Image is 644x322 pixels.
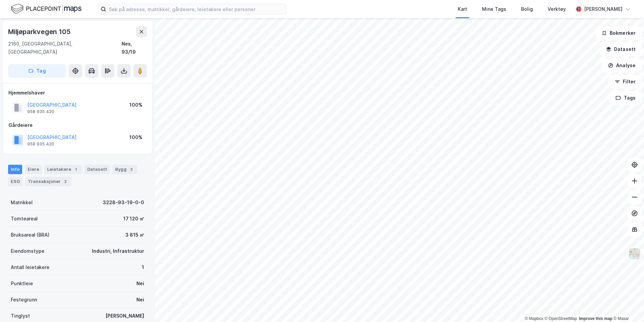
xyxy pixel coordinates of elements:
img: logo.f888ab2527a4732fd821a326f86c7f29.svg [11,3,82,15]
div: [PERSON_NAME] [105,312,144,320]
div: Miljøparkvegen 105 [8,26,72,37]
button: Tags [610,91,641,105]
div: Verktøy [548,5,566,13]
div: Industri, Infrastruktur [92,247,144,255]
div: 3228-93-19-0-0 [103,198,144,207]
button: Analyse [602,59,641,72]
div: Leietakere [44,165,82,174]
div: Punktleie [11,279,33,288]
div: 958 935 420 [27,141,54,147]
div: 1 [142,263,144,271]
div: 100% [129,133,142,141]
div: Info [8,165,22,174]
div: Kontrollprogram for chat [610,290,644,322]
input: Søk på adresse, matrikkel, gårdeiere, leietakere eller personer [106,4,286,14]
div: Bolig [521,5,533,13]
div: 3 [128,166,135,173]
img: Z [628,247,641,260]
a: Improve this map [579,316,612,321]
a: OpenStreetMap [545,316,577,321]
div: Datasett [85,165,110,174]
button: Datasett [600,43,641,56]
div: Transaksjoner [25,177,71,186]
div: Tomteareal [11,215,38,223]
div: Mine Tags [482,5,506,13]
div: Nei [136,296,144,304]
div: Festegrunn [11,296,37,304]
button: Tag [8,64,66,78]
div: Gårdeiere [8,121,147,129]
div: Bruksareal (BRA) [11,231,50,239]
div: Bygg [112,165,137,174]
div: 3 [62,178,69,185]
div: ESG [8,177,23,186]
button: Filter [609,75,641,88]
div: 3 815 ㎡ [125,231,144,239]
div: Hjemmelshaver [8,89,147,97]
div: 1 [72,166,79,173]
div: Kart [458,5,467,13]
div: 2160, [GEOGRAPHIC_DATA], [GEOGRAPHIC_DATA] [8,40,122,56]
div: 17 120 ㎡ [123,215,144,223]
iframe: Chat Widget [610,290,644,322]
div: Antall leietakere [11,263,50,271]
button: Bokmerker [596,26,641,40]
div: Nei [136,279,144,288]
div: Nes, 93/19 [122,40,147,56]
div: Tinglyst [11,312,30,320]
div: Eiendomstype [11,247,44,255]
div: Eiere [25,165,42,174]
a: Mapbox [525,316,543,321]
div: 100% [129,101,142,109]
div: 958 935 420 [27,109,54,114]
div: Matrikkel [11,198,33,207]
div: [PERSON_NAME] [584,5,622,13]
